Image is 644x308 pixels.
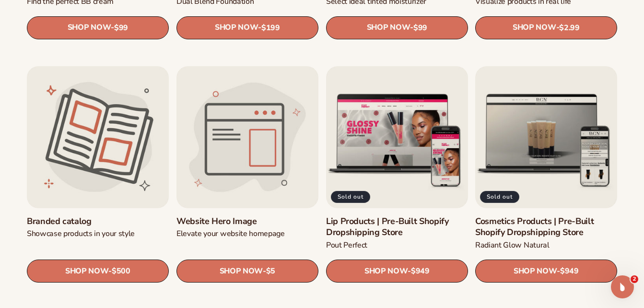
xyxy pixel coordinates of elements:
[112,267,130,276] span: $500
[559,24,579,33] span: $2.99
[475,16,617,39] a: SHOP NOW- $2.99
[261,24,280,33] span: $199
[366,24,410,33] span: SHOP NOW
[364,267,407,276] span: SHOP NOW
[27,260,169,283] a: SHOP NOW- $500
[176,216,318,227] a: Website Hero Image
[560,267,579,276] span: $949
[513,24,556,33] span: SHOP NOW
[631,275,638,283] span: 2
[475,216,617,238] a: Cosmetics Products | Pre-Built Shopify Dropshipping Store
[219,267,262,276] span: SHOP NOW
[611,275,634,298] iframe: Intercom live chat
[326,260,468,283] a: SHOP NOW- $949
[326,216,468,238] a: Lip Products | Pre-Built Shopify Dropshipping Store
[411,267,430,276] span: $949
[65,267,108,276] span: SHOP NOW
[215,24,258,33] span: SHOP NOW
[176,16,318,39] a: SHOP NOW- $199
[27,216,169,227] a: Branded catalog
[326,16,468,39] a: SHOP NOW- $99
[68,24,111,33] span: SHOP NOW
[27,16,169,39] a: SHOP NOW- $99
[176,260,318,283] a: SHOP NOW- $5
[413,24,427,33] span: $99
[266,267,275,276] span: $5
[114,24,128,33] span: $99
[514,267,557,276] span: SHOP NOW
[475,260,617,283] a: SHOP NOW- $949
